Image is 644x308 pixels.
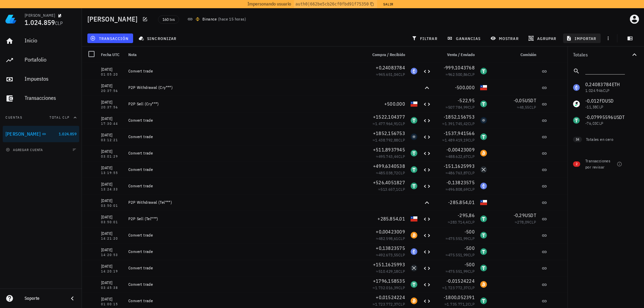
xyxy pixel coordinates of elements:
[447,302,468,307] span: 1.735.771,2
[101,246,123,253] div: [DATE]
[101,138,123,142] div: 03:12:21
[25,37,76,44] div: Inicio
[25,76,76,82] div: Impuestos
[468,252,475,257] span: CLP
[413,36,438,41] span: filtrar
[384,101,405,107] span: +500.000
[87,14,140,25] h1: [PERSON_NAME]
[202,16,217,23] div: Binance
[378,269,398,274] span: 510.429,18
[91,36,129,41] span: transacción
[128,68,361,74] div: Convert trade
[373,302,405,307] span: ≈
[480,84,487,91] div: CLP-icon
[376,236,405,241] span: ≈
[128,167,361,172] div: Convert trade
[101,296,123,303] div: [DATE]
[442,285,475,290] span: ≈
[444,65,475,71] span: -999,1043768
[445,285,468,290] span: 1.723.772,37
[381,187,398,192] span: 513.657,1
[101,148,123,155] div: [DATE]
[364,46,408,63] div: Compra / Recibido
[101,66,123,73] div: [DATE]
[128,282,361,287] div: Convert trade
[445,121,468,126] span: 1.391.745,42
[445,137,468,143] span: 1.489.419,19
[376,294,405,300] span: +0,01524224
[376,245,405,251] span: +0,13823575
[529,105,536,110] span: CLP
[3,71,79,88] a: Impuestos
[375,285,398,290] span: 1.732.016,39
[468,236,475,241] span: CLP
[101,132,123,138] div: [DATE]
[101,164,123,171] div: [DATE]
[128,216,361,222] div: P2P Sell (Tel***)
[447,52,475,57] span: Venta / Enviado
[373,163,405,169] span: +499,6340538
[488,34,523,43] button: mostrar
[446,147,475,153] span: -0,00423009
[196,17,200,21] img: 270.png
[4,146,46,153] button: agregar cuenta
[411,68,417,75] div: ETH-icon
[448,36,481,41] span: ganancias
[480,215,487,222] div: USDT-icon
[101,279,123,286] div: [DATE]
[480,150,487,157] div: BTC-icon
[373,147,405,153] span: +511,8937945
[517,219,529,225] span: 278,09
[376,154,405,159] span: ≈
[128,232,361,238] div: Convert trade
[464,229,475,235] span: -500
[446,187,475,192] span: ≈
[458,97,475,104] span: -522,95
[128,134,361,139] div: Convert trade
[128,183,361,189] div: Convert trade
[398,170,405,175] span: CLP
[468,121,475,126] span: CLP
[398,137,405,143] span: CLP
[373,179,405,186] span: +526,4051827
[480,166,487,173] div: XRP-icon
[446,105,475,110] span: ≈
[101,220,123,224] div: 03:50:01
[409,34,442,43] button: filtrar
[468,105,475,110] span: CLP
[247,0,291,8] span: Impersonando usuario
[373,137,405,143] span: ≈
[444,302,475,307] span: ≈
[458,212,475,218] span: -295,86
[468,219,475,225] span: CLP
[468,154,475,159] span: CLP
[448,199,475,205] span: -285.854,01
[140,36,176,41] span: sincronizar
[128,118,361,123] div: Convert trade
[101,99,123,106] div: [DATE]
[568,36,597,41] span: importar
[411,117,417,124] div: USDT-icon
[448,170,468,175] span: 486.763,87
[375,302,398,307] span: 1.723.772,37
[480,183,487,189] div: ETH-icon
[101,89,123,93] div: 20:37:56
[378,154,398,159] span: 495.743,44
[446,154,475,159] span: ≈
[448,154,468,159] span: 488.622,67
[101,253,123,257] div: 14:20:53
[101,303,123,306] div: 01:00:15
[398,154,405,159] span: CLP
[3,109,79,126] button: CuentasTotal CLP
[3,90,79,107] a: Transacciones
[480,281,487,288] div: BTC-icon
[101,188,123,191] div: 13:24:33
[398,269,405,274] span: CLP
[411,265,417,271] div: XRP-icon
[448,269,468,274] span: 475.551,99
[101,52,119,57] span: Fecha UTC
[101,197,123,204] div: [DATE]
[530,36,556,41] span: agrupar
[480,117,487,124] div: ADA-icon
[480,248,487,255] div: USDT-icon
